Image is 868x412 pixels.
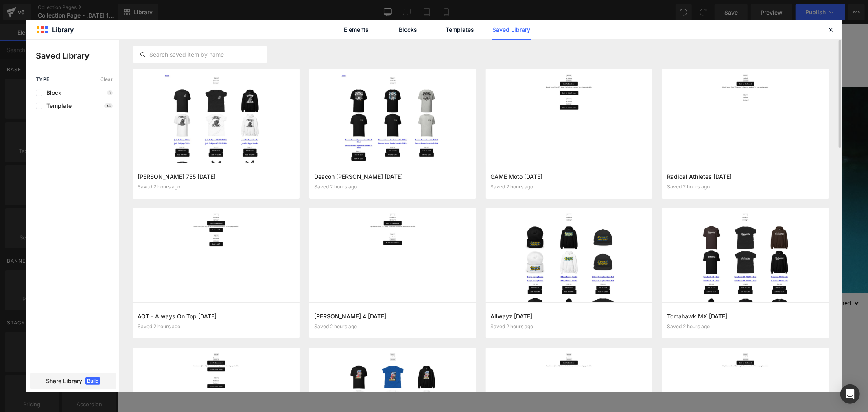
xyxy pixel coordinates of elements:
[491,324,648,329] div: Saved 2 hours ago
[36,50,119,62] p: Saved Library
[491,184,648,190] div: Saved 2 hours ago
[492,20,531,40] a: Saved Library
[138,184,295,190] div: Saved 2 hours ago
[441,20,479,40] a: Templates
[491,172,648,181] h3: GAME Moto [DATE]
[314,184,471,190] div: Saved 2 hours ago
[104,103,113,108] p: 34
[257,29,272,37] span: Home
[151,26,241,39] span: Sports Threads Shop
[138,172,295,181] h3: [PERSON_NAME] 755 [DATE]
[491,312,648,320] h3: Allwayz [DATE]
[107,90,113,95] p: 0
[547,24,565,42] summary: Search
[149,25,244,41] a: Sports Threads Shop
[85,377,100,385] span: Build
[308,24,338,42] a: Contact
[667,184,824,190] div: Saved 2 hours ago
[314,172,471,181] h3: Deacon [PERSON_NAME] [DATE]
[138,324,295,329] div: Saved 2 hours ago
[42,103,72,109] span: Template
[100,77,113,82] span: Clear
[314,324,471,329] div: Saved 2 hours ago
[389,20,428,40] a: Blocks
[314,312,471,320] h3: [PERSON_NAME] 4 [DATE]
[133,50,267,59] input: Search saved item by name
[667,324,824,329] div: Saved 2 hours ago
[358,269,393,289] span: 12 products
[46,377,82,385] span: Share Library
[36,77,50,82] span: Type
[138,312,295,320] h3: AOT - Always On Top [DATE]
[667,312,824,320] h3: Tomahawk MX [DATE]
[252,24,277,42] a: Home
[277,24,307,42] a: Catalog
[840,384,860,404] div: Open Intercom Messenger
[337,20,376,40] a: Elements
[282,29,302,37] span: Catalog
[667,172,824,181] h3: Radical Athletes [DATE]
[348,4,402,11] span: Welcome to our store
[313,29,333,37] span: Contact
[42,90,61,96] span: Block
